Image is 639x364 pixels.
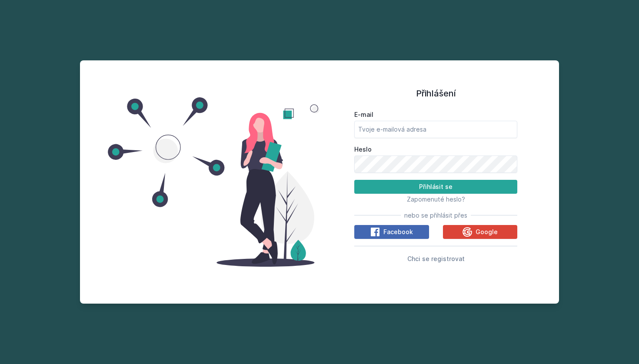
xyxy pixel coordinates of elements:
button: Přihlásit se [354,180,517,194]
span: nebo se přihlásit přes [404,211,467,220]
button: Chci se registrovat [407,253,465,264]
button: Google [443,225,518,239]
h1: Přihlášení [354,87,517,100]
span: Chci se registrovat [407,255,465,262]
span: Google [476,228,498,236]
label: E-mail [354,110,517,119]
span: Facebook [383,228,413,236]
label: Heslo [354,145,517,154]
span: Zapomenuté heslo? [407,195,465,203]
button: Facebook [354,225,429,239]
input: Tvoje e-mailová adresa [354,121,517,138]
